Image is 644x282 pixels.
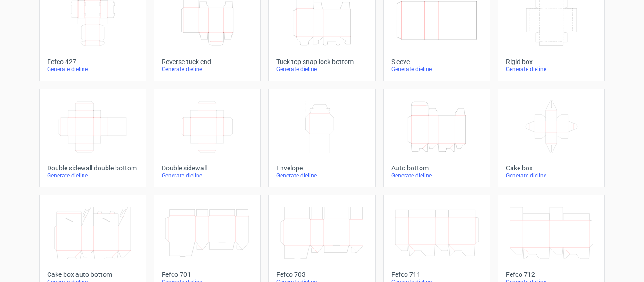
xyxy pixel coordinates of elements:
div: Cake box [506,164,597,172]
div: Envelope [276,164,367,172]
div: Reverse tuck end [162,58,253,65]
div: Generate dieline [162,172,253,179]
div: Auto bottom [391,164,482,172]
div: Rigid box [506,58,597,65]
a: EnvelopeGenerate dieline [268,89,375,187]
div: Generate dieline [276,65,367,73]
div: Cake box auto bottom [47,271,138,278]
div: Generate dieline [276,172,367,179]
div: Generate dieline [47,65,138,73]
div: Generate dieline [47,172,138,179]
div: Generate dieline [506,172,597,179]
a: Double sidewall double bottomGenerate dieline [39,89,146,187]
div: Fefco 712 [506,271,597,278]
a: Auto bottomGenerate dieline [383,89,490,187]
div: Sleeve [391,58,482,65]
a: Double sidewallGenerate dieline [154,89,261,187]
div: Fefco 703 [276,271,367,278]
div: Double sidewall double bottom [47,164,138,172]
div: Fefco 711 [391,271,482,278]
div: Tuck top snap lock bottom [276,58,367,65]
div: Generate dieline [391,172,482,179]
div: Generate dieline [391,65,482,73]
div: Double sidewall [162,164,253,172]
div: Fefco 701 [162,271,253,278]
div: Fefco 427 [47,58,138,65]
div: Generate dieline [506,65,597,73]
a: Cake boxGenerate dieline [498,89,605,187]
div: Generate dieline [162,65,253,73]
